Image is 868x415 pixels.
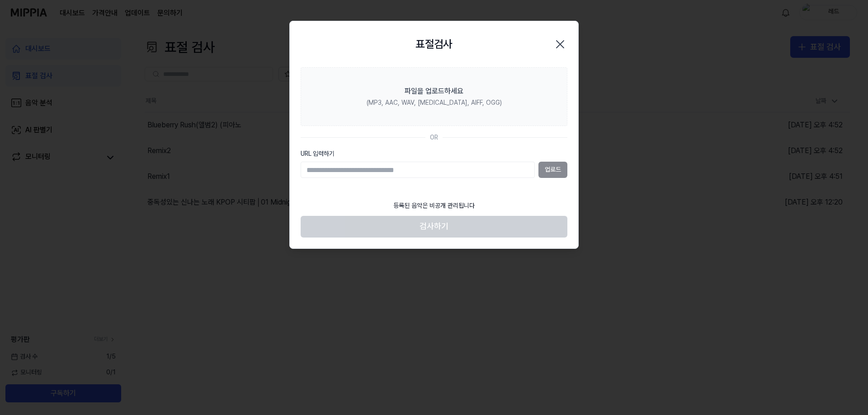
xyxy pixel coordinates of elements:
[388,196,480,216] div: 등록된 음악은 비공개 관리됩니다
[430,133,438,142] div: OR
[367,98,502,107] div: (MP3, AAC, WAV, [MEDICAL_DATA], AIFF, OGG)
[405,86,463,97] div: 파일을 업로드하세요
[415,36,453,53] h2: 표절검사
[301,149,567,159] label: URL 입력하기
